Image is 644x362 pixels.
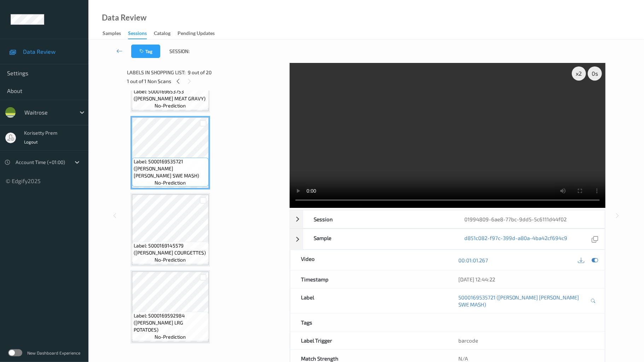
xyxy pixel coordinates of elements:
div: x 2 [572,66,586,81]
a: 00:01:01.267 [458,257,488,264]
span: Label: 5000169145579 ([PERSON_NAME] COURGETTES) [134,242,207,256]
div: Sessions [128,30,147,39]
div: Sample [303,229,454,249]
button: Tag [131,45,160,58]
span: Labels in shopping list: [127,69,185,76]
div: Samples [103,30,121,39]
div: Label [290,288,448,313]
span: no-prediction [155,256,186,263]
div: Catalog [154,30,170,39]
div: Video [290,250,448,270]
div: Tags [290,314,448,331]
div: barcode [448,332,605,349]
span: Session: [169,48,190,55]
div: 0 s [588,66,602,81]
div: Sampled851c082-f97c-399d-a80a-4ba42cf694c9 [290,229,605,250]
span: no-prediction [155,333,186,340]
div: [DATE] 12:44:22 [458,276,594,283]
a: Pending Updates [178,29,222,39]
a: d851c082-f97c-399d-a80a-4ba42cf694c9 [465,234,568,244]
span: 9 out of 20 [188,69,211,76]
span: Label: 5000169535721 ([PERSON_NAME] [PERSON_NAME] SWE MASH) [134,158,207,179]
a: 5000169535721 ([PERSON_NAME] [PERSON_NAME] SWE MASH) [458,294,589,308]
div: Timestamp [290,270,448,288]
a: Catalog [154,29,178,39]
div: Data Review [102,14,146,21]
a: Samples [103,29,128,39]
div: Pending Updates [178,30,215,39]
div: 1 out of 1 Non Scans [127,77,285,86]
div: Label Trigger [290,332,448,349]
a: Sessions [128,29,154,39]
div: 01994809-6ae8-77bc-9dd5-5c6111d44f02 [454,210,605,228]
div: Session01994809-6ae8-77bc-9dd5-5c6111d44f02 [290,210,605,228]
div: Session [303,210,454,228]
span: no-prediction [155,102,186,109]
span: no-prediction [155,179,186,186]
span: Label: 5000169653753 ([PERSON_NAME] MEAT GRAVY) [134,88,207,102]
span: Label: 5000169592984 ([PERSON_NAME] LRG POTATOES) [134,312,207,333]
